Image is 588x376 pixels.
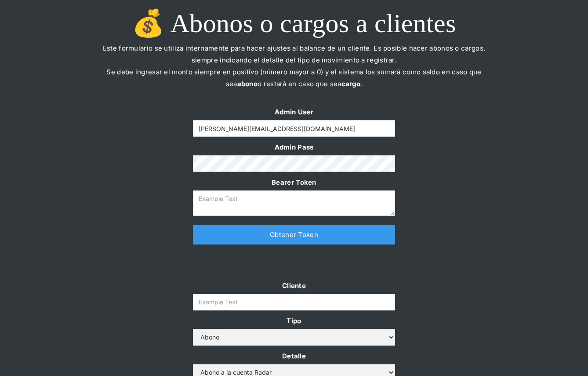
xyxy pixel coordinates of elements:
label: Admin User [193,106,395,118]
input: Example Text [193,294,395,310]
form: Form [193,106,395,216]
label: Bearer Token [193,176,395,188]
input: Example Text [193,120,395,137]
a: Obtener Token [193,225,395,245]
p: Este formulario se utiliza internamente para hacer ajustes al balance de un cliente. Es posible h... [96,42,492,102]
label: Detalle [193,350,395,362]
strong: abono [237,80,258,88]
h1: 💰 Abonos o cargos a clientes [96,9,492,38]
label: Admin Pass [193,141,395,153]
strong: cargo [341,80,361,88]
label: Tipo [193,315,395,327]
label: Cliente [193,280,395,292]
